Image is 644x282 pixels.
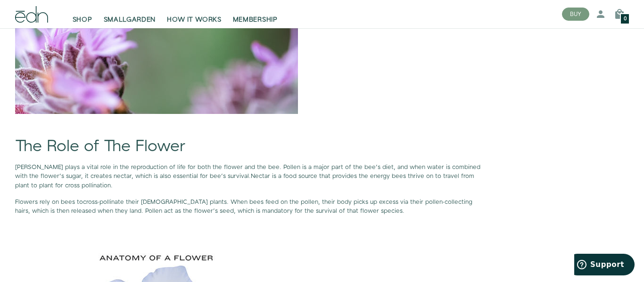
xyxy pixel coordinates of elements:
[83,198,227,206] span: cross-pollinate their [DEMOGRAPHIC_DATA] plants
[104,15,156,24] span: SMALLGARDEN
[98,4,162,24] a: SMALLGARDEN
[15,198,472,215] span: . When bees feed on the pollen, their body picks up excess via their pollen-collecting hairs, whi...
[15,163,480,180] span: [PERSON_NAME] plays a vital role in the reproduction of life for both the flower and the bee. Pol...
[15,198,83,206] span: Flowers rely on bees to
[227,4,283,24] a: MEMBERSHIP
[15,172,474,189] span: Nectar is a food source that provides the energy bees thrive on to travel from plant to plant for...
[67,4,98,24] a: SHOP
[233,15,278,24] span: MEMBERSHIP
[562,8,589,21] button: BUY
[73,15,92,24] span: SHOP
[161,4,227,24] a: HOW IT WORKS
[15,138,482,155] h1: The Role of The Flower
[167,15,221,24] span: HOW IT WORKS
[624,16,627,22] span: 0
[574,254,635,277] iframe: Opens a widget where you can find more information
